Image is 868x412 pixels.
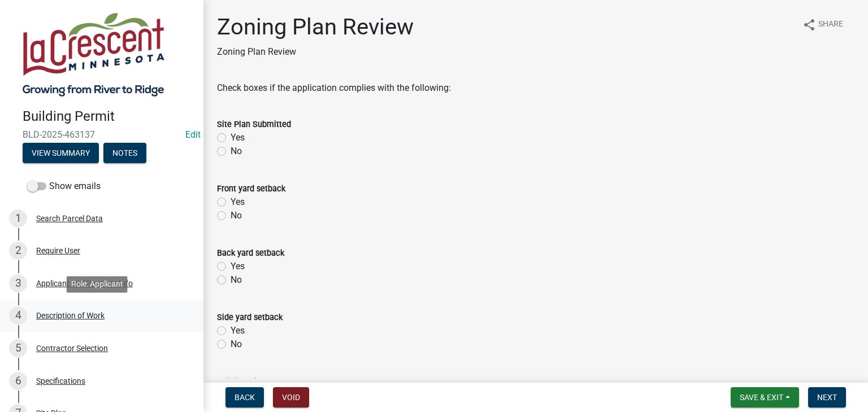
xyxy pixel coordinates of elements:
[231,324,245,338] label: Yes
[217,81,854,95] div: Check boxes if the application complies with the following:
[36,247,80,255] div: Require User
[740,393,783,402] span: Save & Exit
[225,387,264,407] button: Back
[217,185,285,193] label: Front yard setback
[23,12,164,97] img: City of La Crescent, Minnesota
[36,377,85,385] div: Specifications
[231,209,242,222] label: No
[9,209,27,227] div: 1
[9,274,27,292] div: 3
[103,143,146,163] button: Notes
[273,387,309,407] button: Void
[23,108,194,125] h4: Building Permit
[9,339,27,357] div: 5
[185,129,201,140] a: Edit
[217,121,291,129] label: Site Plan Submitted
[23,143,99,163] button: View Summary
[231,144,242,158] label: No
[23,149,99,158] wm-modal-confirm: Summary
[808,387,846,407] button: Next
[103,149,146,158] wm-modal-confirm: Notes
[36,344,108,352] div: Contractor Selection
[818,18,843,32] span: Share
[235,393,255,402] span: Back
[217,14,414,41] h1: Zoning Plan Review
[802,18,816,32] i: share
[231,273,242,287] label: No
[185,129,201,140] wm-modal-confirm: Edit Application Number
[817,393,837,402] span: Next
[731,387,799,407] button: Save & Exit
[9,306,27,325] div: 4
[231,260,245,273] label: Yes
[217,45,414,59] p: Zoning Plan Review
[36,312,105,319] div: Description of Work
[793,14,852,36] button: shareShare
[217,249,284,257] label: Back yard setback
[27,179,101,193] label: Show emails
[231,338,242,351] label: No
[36,214,103,222] div: Search Parcel Data
[231,131,245,144] label: Yes
[217,314,283,322] label: Side yard setback
[23,129,181,140] span: BLD-2025-463137
[9,372,27,390] div: 6
[36,279,133,287] div: Applicant and Property Info
[9,242,27,260] div: 2
[67,276,128,292] div: Role: Applicant
[231,195,245,209] label: Yes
